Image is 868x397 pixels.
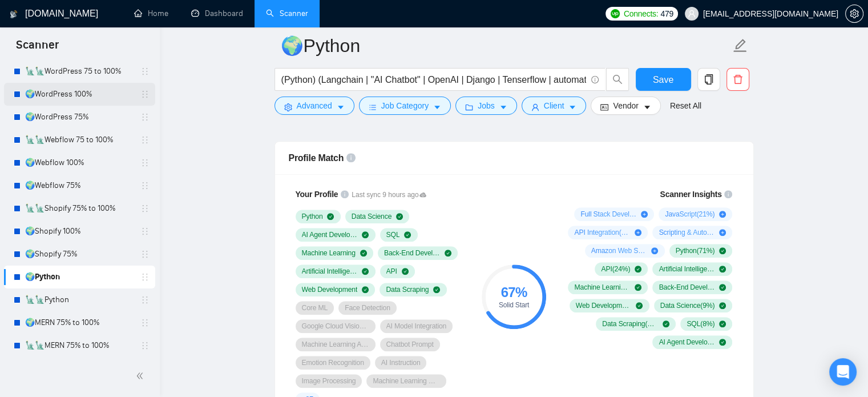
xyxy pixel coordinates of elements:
[359,97,451,115] button: barsJob Categorycaret-down
[636,68,691,91] button: Save
[719,266,726,272] span: check-circle
[25,288,134,311] a: 🗽🗽Python
[140,158,150,167] span: holder
[10,5,18,23] img: logo
[369,103,377,111] span: bars
[384,248,440,258] span: Back-End Development
[25,151,134,174] a: 🌍Webflow 100%
[576,301,632,310] span: Web Development ( 9 %)
[574,283,630,292] span: Machine Learning ( 21 %)
[281,31,730,60] input: Scanner name...
[719,229,726,236] span: plus-circle
[302,376,356,386] span: Image Processing
[25,60,134,83] a: 🗽🗽WordPress 75 to 100%
[663,320,669,327] span: check-circle
[274,97,354,115] button: settingAdvancedcaret-down
[373,376,440,386] span: Machine Learning Model
[482,286,546,299] div: 67 %
[302,303,328,312] span: Core ML
[659,228,714,237] span: Scripting & Automation ( 12 %)
[478,99,495,112] span: Jobs
[687,319,714,328] span: SQL ( 8 %)
[635,229,641,236] span: plus-circle
[602,319,658,328] span: Data Scraping ( 9 %)
[134,9,168,18] a: homeHome
[302,267,358,276] span: Artificial Intelligence
[140,295,150,304] span: holder
[302,285,358,294] span: Web Development
[284,103,292,111] span: setting
[302,212,323,221] span: Python
[455,97,517,115] button: folderJobscaret-down
[327,213,334,220] span: check-circle
[659,338,714,347] span: AI Agent Development ( 6 %)
[140,90,150,99] span: holder
[465,103,473,111] span: folder
[396,213,403,220] span: check-circle
[531,103,539,111] span: user
[140,113,150,122] span: holder
[302,322,369,331] span: Google Cloud Vision API
[688,10,696,18] span: user
[660,7,673,20] span: 479
[591,76,599,83] span: info-circle
[727,74,749,85] span: delete
[381,99,429,112] span: Job Category
[719,302,726,309] span: check-circle
[829,358,857,386] div: Open Intercom Messenger
[386,322,447,331] span: AI Model Integration
[635,266,641,272] span: check-circle
[726,68,749,91] button: delete
[352,212,391,221] span: Data Science
[302,340,369,349] span: Machine Learning Algorithm
[846,9,863,18] span: setting
[697,68,720,91] button: copy
[25,334,134,357] a: 🗽🗽MERN 75% to 100%
[25,129,134,151] a: 🗽🗽Webflow 75 to 100%
[591,97,660,115] button: idcardVendorcaret-down
[302,230,358,239] span: AI Agent Development
[719,247,726,254] span: check-circle
[606,68,629,91] button: search
[360,250,367,256] span: check-circle
[724,190,732,198] span: info-circle
[352,190,426,200] span: Last sync 9 hours ago
[665,210,714,219] span: JavaScript ( 21 %)
[140,272,150,282] span: holder
[362,231,369,238] span: check-circle
[660,190,721,198] span: Scanner Insights
[651,247,658,254] span: plus-circle
[25,266,134,288] a: 🌍Python
[733,38,748,53] span: edit
[140,135,150,145] span: holder
[601,264,630,274] span: API ( 24 %)
[345,303,390,312] span: Face Detection
[574,228,630,237] span: API Integration ( 13 %)
[386,285,429,294] span: Data Scraping
[296,190,338,199] span: Your Profile
[624,7,658,20] span: Connects:
[25,311,134,334] a: 🌍MERN 75% to 100%
[25,197,134,220] a: 🗽🗽Shopify 75% to 100%
[613,99,638,112] span: Vendor
[346,153,356,162] span: info-circle
[402,268,409,275] span: check-circle
[568,103,576,111] span: caret-down
[7,37,68,61] span: Scanner
[580,210,636,219] span: Full Stack Development ( 31 %)
[25,174,134,197] a: 🌍Webflow 75%
[636,302,643,309] span: check-circle
[719,320,726,327] span: check-circle
[635,284,641,291] span: check-circle
[433,103,441,111] span: caret-down
[341,190,349,198] span: info-circle
[140,341,150,350] span: holder
[25,106,134,129] a: 🌍WordPress 75%
[281,73,586,87] input: Search Freelance Jobs...
[719,339,726,346] span: check-circle
[643,103,651,111] span: caret-down
[191,9,243,18] a: dashboardDashboard
[362,286,369,293] span: check-circle
[544,99,564,112] span: Client
[25,243,134,266] a: 🌍Shopify 75%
